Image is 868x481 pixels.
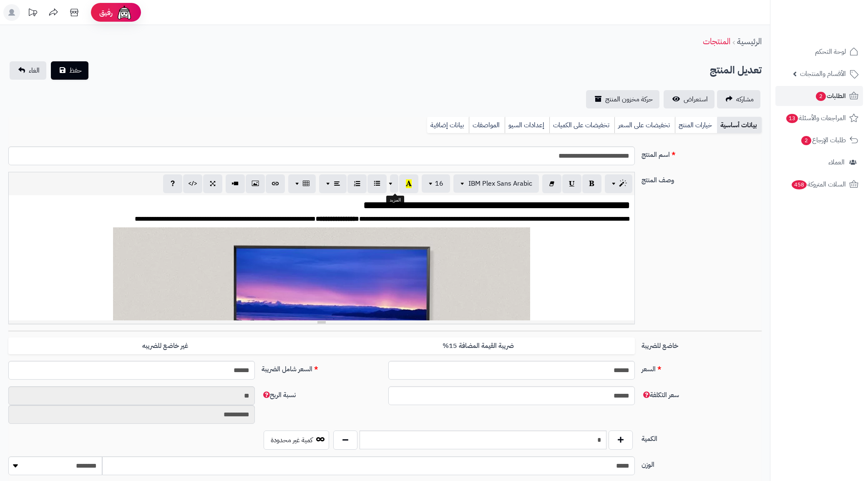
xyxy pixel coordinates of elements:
span: 2 [816,92,826,101]
span: السلات المتروكة [791,179,846,190]
label: اسم المنتج [638,146,765,160]
label: السعر [638,361,765,374]
a: المنتجات [703,35,730,48]
img: ai-face.png [116,4,133,21]
span: الغاء [29,65,40,76]
span: 2 [801,136,811,145]
span: المراجعات والأسئلة [785,112,846,124]
a: الغاء [10,61,46,80]
a: الطلبات2 [775,86,863,106]
span: الأقسام والمنتجات [800,68,846,80]
label: وصف المنتج [638,172,765,185]
span: العملاء [828,156,845,168]
a: إعدادات السيو [505,117,549,133]
span: حركة مخزون المنتج [605,94,653,104]
span: سعر التكلفة [642,390,679,400]
a: تخفيضات على السعر [614,117,675,133]
span: حفظ [69,65,82,76]
span: 458 [792,180,807,189]
label: السعر شامل الضريبة [258,361,385,374]
span: 16 [435,179,443,189]
span: لوحة التحكم [815,46,846,58]
a: العملاء [775,152,863,172]
button: حفظ [51,61,88,80]
a: الرئيسية [737,35,762,48]
a: بيانات إضافية [427,117,469,133]
span: 13 [786,114,798,123]
span: استعراض [684,94,708,104]
h2: تعديل المنتج [710,62,762,79]
a: خيارات المنتج [675,117,717,133]
a: لوحة التحكم [775,42,863,62]
a: مشاركه [717,90,760,108]
a: استعراض [664,90,715,108]
label: الكمية [638,431,765,444]
button: 16 [422,174,450,193]
a: تحديثات المنصة [22,4,43,23]
span: IBM Plex Sans Arabic [468,179,532,189]
a: تخفيضات على الكميات [549,117,614,133]
span: رفيق [99,8,113,18]
span: نسبة الربح [262,390,296,400]
span: طلبات الإرجاع [800,134,846,146]
a: المواصفات [469,117,505,133]
button: IBM Plex Sans Arabic [453,174,539,193]
span: مشاركه [736,94,754,104]
label: غير خاضع للضريبه [8,337,322,355]
a: طلبات الإرجاع2 [775,130,863,150]
a: بيانات أساسية [717,117,762,133]
label: الوزن [638,456,765,470]
div: المزيد [386,196,404,205]
label: خاضع للضريبة [638,337,765,351]
label: ضريبة القيمة المضافة 15% [322,337,635,355]
a: السلات المتروكة458 [775,174,863,194]
a: المراجعات والأسئلة13 [775,108,863,128]
span: الطلبات [815,90,846,102]
a: حركة مخزون المنتج [586,90,659,108]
